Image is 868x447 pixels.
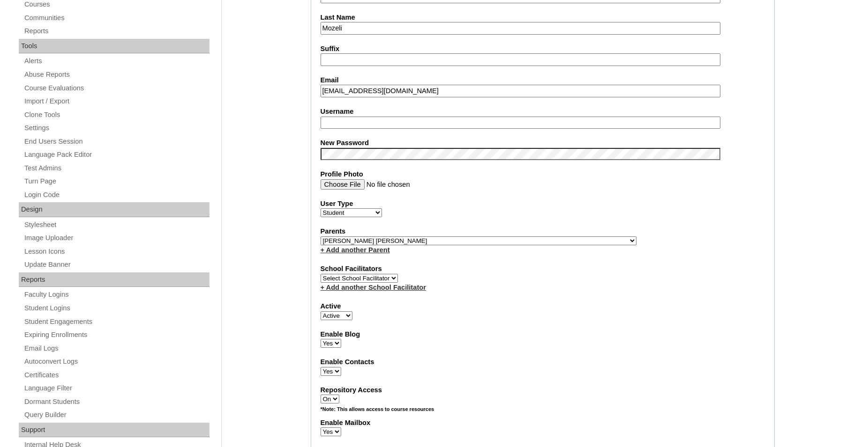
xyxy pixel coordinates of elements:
div: Design [19,202,210,217]
a: Certificates [23,369,210,381]
label: Username [321,107,765,117]
label: Repository Access [321,385,765,395]
label: Parents [321,227,765,236]
div: Reports [19,272,210,287]
a: Expiring Enrollments [23,329,210,341]
a: Abuse Reports [23,69,210,81]
a: Communities [23,12,210,24]
a: Language Filter [23,382,210,394]
a: Update Banner [23,259,210,271]
label: Profile Photo [321,169,765,179]
a: Settings [23,122,210,134]
a: End Users Session [23,136,210,147]
a: Image Uploader [23,232,210,244]
label: Enable Blog [321,330,765,339]
a: Email Logs [23,343,210,354]
a: Autoconvert Logs [23,356,210,367]
a: Language Pack Editor [23,149,210,161]
a: Alerts [23,55,210,67]
label: Email [321,75,765,85]
a: Login Code [23,189,210,201]
a: Course Evaluations [23,82,210,94]
a: Student Engagements [23,316,210,328]
a: Clone Tools [23,109,210,121]
label: Enable Contacts [321,357,765,367]
a: + Add another School Facilitator [321,284,426,291]
label: New Password [321,138,765,148]
a: Dormant Students [23,396,210,408]
a: + Add another Parent [321,246,390,254]
a: Lesson Icons [23,246,210,257]
label: School Facilitators [321,264,765,274]
div: Tools [19,39,210,54]
a: Test Admins [23,162,210,174]
div: *Note: This allows access to course resources [321,406,765,418]
a: Import / Export [23,95,210,107]
div: Support [19,423,210,438]
label: Suffix [321,44,765,54]
label: Enable Mailbox [321,418,765,428]
a: Query Builder [23,409,210,421]
label: Active [321,301,765,311]
label: Last Name [321,13,765,22]
label: User Type [321,199,765,209]
a: Turn Page [23,176,210,187]
a: Faculty Logins [23,289,210,300]
a: Stylesheet [23,219,210,231]
a: Student Logins [23,302,210,314]
a: Reports [23,25,210,37]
